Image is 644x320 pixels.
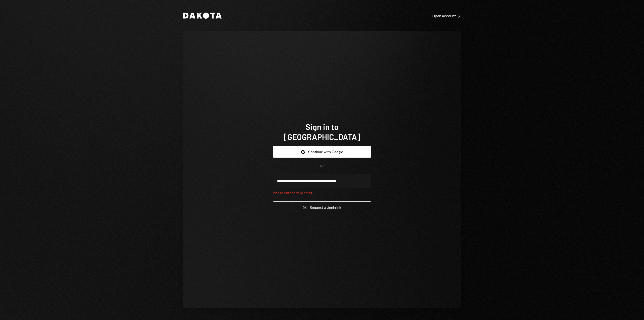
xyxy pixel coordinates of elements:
a: Open account [432,13,461,18]
div: Open account [432,13,461,18]
div: Please enter a valid email. [273,190,371,195]
button: Continue with Google [273,146,371,158]
button: Request a signinlink [273,201,371,213]
div: OR [320,164,324,168]
h1: Sign in to [GEOGRAPHIC_DATA] [273,122,371,142]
